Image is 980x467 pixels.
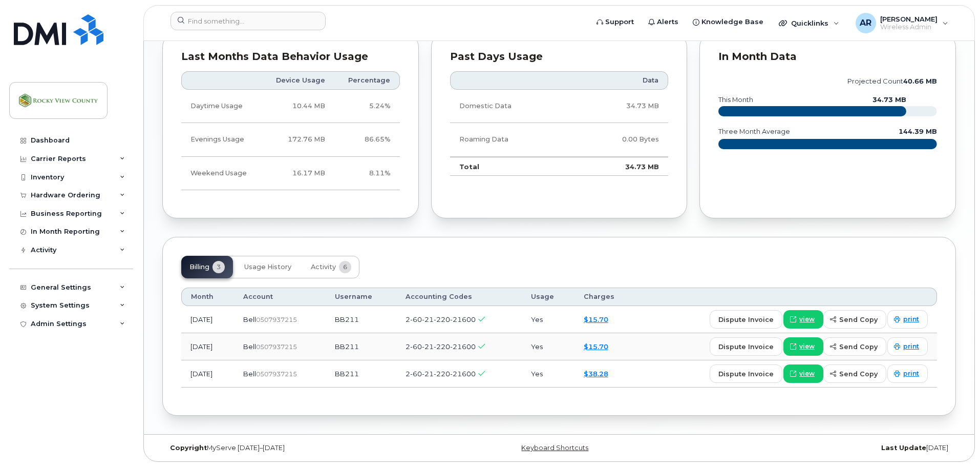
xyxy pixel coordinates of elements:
[243,370,256,378] span: Bell
[181,123,400,156] tr: Weekdays from 6:00pm to 8:00am
[262,71,334,90] th: Device Usage
[691,444,956,452] div: [DATE]
[243,342,256,351] span: Bell
[334,157,400,190] td: 8.11%
[162,444,427,452] div: MyServe [DATE]–[DATE]
[899,128,937,135] text: 144.39 MB
[181,90,262,123] td: Daytime Usage
[605,17,634,27] span: Support
[572,71,668,90] th: Data
[799,315,815,324] span: view
[450,123,572,156] td: Roaming Data
[334,90,400,123] td: 5.24%
[686,12,771,32] a: Knowledge Base
[326,306,396,333] td: BB211
[584,342,608,351] a: $15.70
[181,157,400,190] tr: Friday from 6:00pm to Monday 8:00am
[450,157,572,176] td: Total
[256,316,297,323] span: 0507937215
[641,12,686,32] a: Alerts
[799,369,815,378] span: view
[170,444,207,452] strong: Copyright
[521,444,588,452] a: Keyboard Shortcuts
[181,360,234,388] td: [DATE]
[181,333,234,360] td: [DATE]
[256,370,297,378] span: 0507937215
[326,333,396,360] td: BB211
[710,310,782,329] button: dispute invoice
[396,288,522,306] th: Accounting Codes
[903,315,919,324] span: print
[572,90,668,123] td: 34.73 MB
[234,288,326,306] th: Account
[450,90,572,123] td: Domestic Data
[791,19,828,27] span: Quicklinks
[522,306,574,333] td: Yes
[823,337,886,356] button: send copy
[848,13,955,33] div: Adnan Rafih
[244,263,291,271] span: Usage History
[710,337,782,356] button: dispute invoice
[406,342,476,351] span: 2-60-21-220-21600
[718,52,937,62] div: In Month Data
[181,306,234,333] td: [DATE]
[262,157,334,190] td: 16.17 MB
[589,12,641,32] a: Support
[339,261,351,273] span: 6
[887,364,928,383] a: print
[574,288,637,306] th: Charges
[262,90,334,123] td: 10.44 MB
[839,315,878,324] span: send copy
[847,77,937,85] text: projected count
[701,17,763,27] span: Knowledge Base
[710,364,782,383] button: dispute invoice
[860,17,871,29] span: AR
[450,52,669,62] div: Past Days Usage
[887,310,928,329] a: print
[783,337,823,356] a: view
[880,15,938,23] span: [PERSON_NAME]
[181,288,234,306] th: Month
[718,342,774,352] span: dispute invoice
[584,315,608,323] a: $15.70
[935,422,972,459] iframe: Messenger Launcher
[181,123,262,156] td: Evenings Usage
[243,315,256,323] span: Bell
[839,369,878,379] span: send copy
[783,364,823,383] a: view
[881,444,926,452] strong: Last Update
[880,23,938,31] span: Wireless Admin
[718,96,753,104] text: this month
[572,123,668,156] td: 0.00 Bytes
[181,157,262,190] td: Weekend Usage
[572,157,668,176] td: 34.73 MB
[887,337,928,356] a: print
[772,13,846,33] div: Quicklinks
[256,343,297,351] span: 0507937215
[326,360,396,388] td: BB211
[181,52,400,62] div: Last Months Data Behavior Usage
[799,342,815,351] span: view
[823,364,886,383] button: send copy
[406,370,476,378] span: 2-60-21-220-21600
[171,12,326,30] input: Find something...
[522,288,574,306] th: Usage
[823,310,886,329] button: send copy
[584,370,608,378] a: $38.28
[334,71,400,90] th: Percentage
[718,128,790,135] text: three month average
[326,288,396,306] th: Username
[783,310,823,329] a: view
[903,342,919,351] span: print
[334,123,400,156] td: 86.65%
[657,17,678,27] span: Alerts
[903,369,919,378] span: print
[311,263,336,271] span: Activity
[718,315,774,324] span: dispute invoice
[718,369,774,379] span: dispute invoice
[839,342,878,352] span: send copy
[262,123,334,156] td: 172.76 MB
[406,315,476,323] span: 2-60-21-220-21600
[522,333,574,360] td: Yes
[522,360,574,388] td: Yes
